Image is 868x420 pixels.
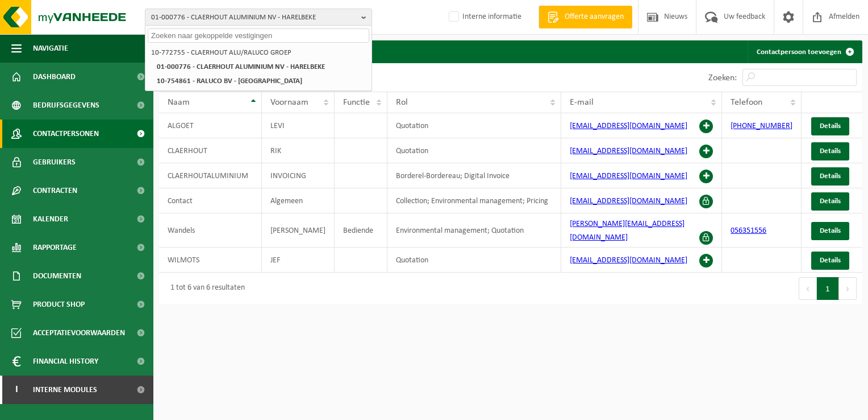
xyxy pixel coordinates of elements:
[151,9,357,26] span: 01-000776 - CLAERHOUT ALUMINIUM NV - HARELBEKE
[168,98,190,107] span: Naam
[396,98,408,107] span: Rol
[820,197,841,205] span: Details
[262,163,335,188] td: INVOICING
[262,248,335,273] td: JEF
[708,73,737,83] label: Zoeken:
[387,113,561,138] td: Quotation
[570,98,594,107] span: E-mail
[11,376,22,404] span: I
[33,91,99,120] span: Bedrijfsgegevens
[33,148,76,176] span: Gebruikers
[570,220,685,242] a: [PERSON_NAME][EMAIL_ADDRESS][DOMAIN_NAME]
[262,213,335,248] td: [PERSON_NAME]
[387,188,561,213] td: Collection; Environmental management; Pricing
[731,122,792,130] a: [PHONE_NUMBER]
[446,9,521,26] label: Interne informatie
[159,138,262,163] td: CLAERHOUT
[159,188,262,213] td: Contact
[570,197,687,205] a: [EMAIL_ADDRESS][DOMAIN_NAME]
[820,147,841,155] span: Details
[570,122,687,130] a: [EMAIL_ADDRESS][DOMAIN_NAME]
[570,147,687,155] a: [EMAIL_ADDRESS][DOMAIN_NAME]
[262,113,335,138] td: LEVI
[539,6,632,28] a: Offerte aanvragen
[33,63,76,91] span: Dashboard
[811,192,849,211] a: Details
[157,63,325,71] strong: 01-000776 - CLAERHOUT ALUMINIUM NV - HARELBEKE
[731,227,766,235] a: 056351556
[33,176,77,205] span: Contracten
[570,172,687,180] a: [EMAIL_ADDRESS][DOMAIN_NAME]
[159,163,262,188] td: CLAERHOUTALUMINIUM
[33,120,99,148] span: Contactpersonen
[159,248,262,273] td: WILMOTS
[820,227,841,234] span: Details
[33,347,98,376] span: Financial History
[562,11,627,23] span: Offerte aanvragen
[343,98,370,107] span: Functie
[387,138,561,163] td: Quotation
[148,46,369,60] li: 10-772755 - CLAERHOUT ALU/RALUCO GROEP
[731,98,762,107] span: Telefoon
[811,167,849,186] a: Details
[811,117,849,135] a: Details
[570,256,687,265] a: [EMAIL_ADDRESS][DOMAIN_NAME]
[820,172,841,180] span: Details
[820,257,841,264] span: Details
[820,122,841,130] span: Details
[799,277,817,300] button: Previous
[159,113,262,138] td: ALGOET
[33,205,68,233] span: Kalender
[33,233,77,262] span: Rapportage
[262,188,335,213] td: Algemeen
[33,319,125,347] span: Acceptatievoorwaarden
[148,28,369,43] input: Zoeken naar gekoppelde vestigingen
[335,213,387,248] td: Bediende
[270,98,308,107] span: Voornaam
[811,252,849,270] a: Details
[839,277,857,300] button: Next
[145,9,372,26] button: 01-000776 - CLAERHOUT ALUMINIUM NV - HARELBEKE
[33,376,97,404] span: Interne modules
[33,262,81,290] span: Documenten
[387,163,561,188] td: Borderel-Bordereau; Digital Invoice
[165,278,245,299] div: 1 tot 6 van 6 resultaten
[748,40,861,63] a: Contactpersoon toevoegen
[33,290,85,319] span: Product Shop
[811,222,849,240] a: Details
[811,142,849,160] a: Details
[387,248,561,273] td: Quotation
[159,213,262,248] td: Wandels
[387,213,561,248] td: Environmental management; Quotation
[33,34,68,63] span: Navigatie
[817,277,839,300] button: 1
[262,138,335,163] td: RIK
[157,77,302,85] strong: 10-754861 - RALUCO BV - [GEOGRAPHIC_DATA]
